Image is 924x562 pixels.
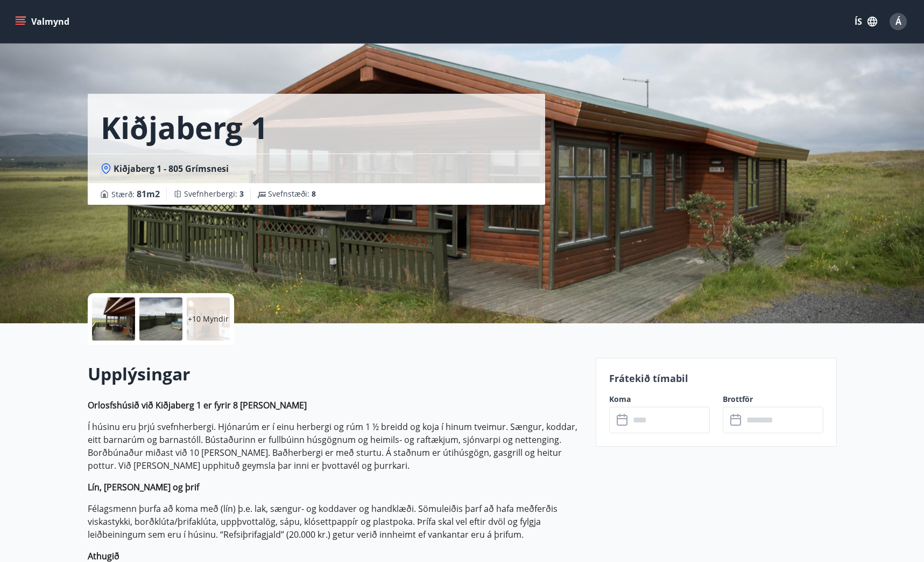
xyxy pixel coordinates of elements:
span: 81 m2 [137,188,160,200]
button: menu [13,12,74,31]
p: Félagsmenn þurfa að koma með (lín) þ.e. lak, sængur- og koddaver og handklæði. Sömuleiðis þarf að... [88,502,583,541]
h1: Kiðjaberg 1 [101,107,268,148]
span: Kiðjaberg 1 - 805 Grímsnesi [114,163,229,175]
span: Svefnherbergi : [184,189,244,199]
strong: Athugið [88,550,119,562]
label: Koma [609,394,710,405]
p: +10 Myndir [188,314,229,324]
button: Á [885,9,911,34]
span: Stærð : [111,188,160,200]
strong: Lín, [PERSON_NAME] og þrif [88,481,199,493]
span: Á [895,16,901,27]
p: Frátekið tímabil [609,371,823,385]
h2: Upplýsingar [88,362,583,386]
span: Svefnstæði : [268,189,316,199]
strong: Orlosfshúsið við Kiðjaberg 1 er fyrir 8 [PERSON_NAME] [88,399,307,411]
p: Í húsinu eru þrjú svefnherbergi. Hjónarúm er í einu herbergi og rúm 1 ½ breidd og koja í hinum tv... [88,420,583,472]
button: ÍS [849,12,883,31]
label: Brottför [723,394,823,405]
span: 8 [312,189,316,199]
span: 3 [239,189,244,199]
